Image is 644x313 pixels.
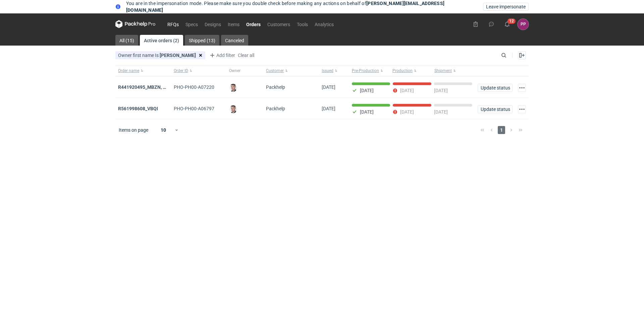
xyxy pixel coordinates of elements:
[115,65,171,76] button: Order name
[481,107,509,112] span: Update status
[115,20,156,28] svg: Packhelp Pro
[237,51,255,59] button: Clear all
[229,84,237,92] img: Maciej Sikora
[486,4,526,9] span: Leave impersonate
[322,106,335,111] span: 12/05/2025
[392,68,413,73] span: Production
[400,88,414,93] p: [DATE]
[221,35,248,46] a: Canceled
[518,84,526,92] button: Actions
[349,65,391,76] button: Pre-Production
[518,105,526,113] button: Actions
[174,106,214,111] span: PHO-PH00-A06797
[115,35,138,46] a: All (15)
[118,68,139,73] span: Order name
[352,68,379,73] span: Pre-Production
[174,68,188,73] span: Order ID
[115,51,196,59] button: Owner first name Is [PERSON_NAME]
[518,19,529,30] div: Paulina Pander
[182,20,201,28] a: Specs
[500,51,521,59] input: Search
[153,125,174,135] div: 10
[208,51,235,59] span: Add filter
[119,127,148,133] span: Items on page
[483,3,529,11] button: Leave impersonate
[266,106,285,111] span: Packhelp
[201,20,224,28] a: Designs
[478,105,513,113] button: Update status
[478,84,513,92] button: Update status
[360,88,374,93] p: [DATE]
[502,19,513,29] button: 12
[518,19,529,30] button: PP
[208,51,235,59] button: Add filter
[229,105,237,113] img: Maciej Sikora
[164,20,182,28] a: RFQs
[264,20,293,28] a: Customers
[266,84,285,90] span: Packhelp
[319,65,349,76] button: Issued
[115,51,196,59] div: Owner first name Is
[185,35,219,46] a: Shipped (13)
[224,20,243,28] a: Items
[238,53,254,58] span: Clear all
[433,65,475,76] button: Shipment
[118,84,190,90] a: R441920495_MBZN, CBUK, UNWP
[434,109,448,115] p: [DATE]
[243,20,264,28] a: Orders
[434,88,448,93] p: [DATE]
[263,65,319,76] button: Customer
[160,53,196,58] strong: [PERSON_NAME]
[293,20,311,28] a: Tools
[118,106,158,111] a: R561998608_VBQI
[174,84,214,90] span: PHO-PH00-A07220
[434,68,452,73] span: Shipment
[400,109,414,115] p: [DATE]
[322,84,335,90] span: 15/09/2025
[481,85,509,90] span: Update status
[311,20,337,28] a: Analytics
[140,35,183,46] a: Active orders (2)
[391,65,433,76] button: Production
[360,109,374,115] p: [DATE]
[171,65,227,76] button: Order ID
[498,126,505,134] span: 1
[229,68,240,73] span: Owner
[266,68,284,73] span: Customer
[322,68,333,73] span: Issued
